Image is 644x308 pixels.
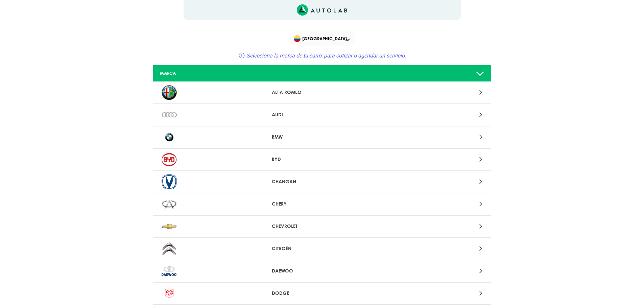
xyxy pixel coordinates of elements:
img: AUDI [162,108,177,122]
img: ALFA ROMEO [162,85,177,100]
p: BYD [272,156,372,163]
p: CITROËN [272,245,372,252]
p: BMW [272,134,372,141]
div: MARCA [155,70,266,76]
img: BYD [162,152,177,167]
p: DAEWOO [272,267,372,275]
img: DAEWOO [162,264,177,279]
img: Flag of COLOMBIA [294,35,301,42]
p: CHERY [272,200,372,208]
a: MARCA [153,65,491,82]
p: CHEVROLET [272,223,372,230]
img: CHERY [162,197,177,212]
p: ALFA ROMEO [272,89,372,96]
div: Flag of COLOMBIA[GEOGRAPHIC_DATA] [290,31,355,46]
a: Link al sitio de autolab [297,6,347,13]
img: CHEVROLET [162,219,177,234]
span: Selecciona la marca de tu carro, para cotizar o agendar un servicio: [246,52,406,59]
img: DODGE [162,286,177,301]
img: BMW [162,130,177,145]
p: AUDI [272,111,372,118]
img: CHANGAN [162,174,177,189]
img: CITROËN [162,241,177,256]
p: DODGE [272,290,372,297]
p: CHANGAN [272,178,372,185]
span: [GEOGRAPHIC_DATA] [294,34,352,43]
